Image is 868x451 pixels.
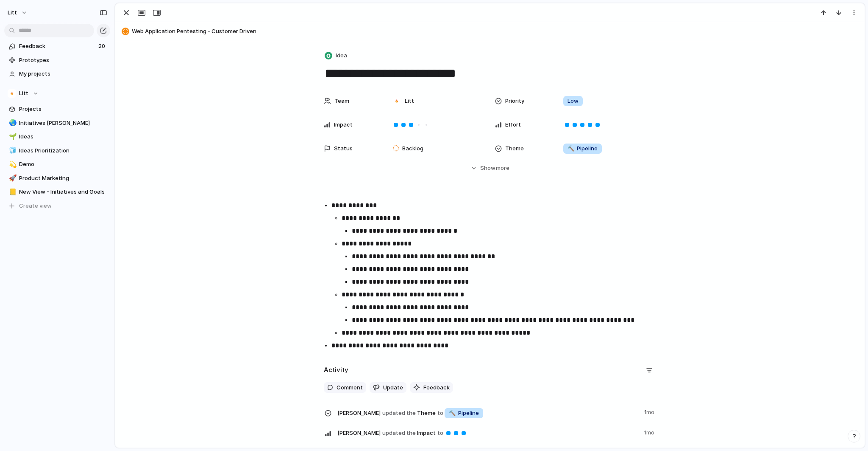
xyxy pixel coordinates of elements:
[9,173,15,183] div: 🚀
[402,144,423,153] span: Backlog
[19,119,107,127] span: Initiatives [PERSON_NAME]
[4,172,110,185] a: 🚀Product Marketing
[423,383,450,392] span: Feedback
[334,144,353,153] span: Status
[4,6,32,20] button: Litt
[405,97,414,105] span: Litt
[8,147,16,155] button: 🧊
[19,56,107,65] span: Prototypes
[337,406,639,419] span: Theme
[505,97,524,105] span: Priority
[4,158,110,171] a: 💫Demo
[132,27,861,36] span: Web Application Pentesting - Customer Driven
[505,121,521,129] span: Effort
[437,429,443,437] span: to
[480,164,495,172] span: Show
[336,51,347,60] span: Idea
[410,382,453,393] button: Feedback
[337,427,639,439] span: Impact
[449,409,456,416] span: 🔨
[382,409,416,417] span: updated the
[4,200,110,212] button: Create view
[644,427,656,437] span: 1mo
[19,42,96,51] span: Feedback
[324,382,366,393] button: Comment
[370,382,406,393] button: Update
[4,54,110,67] a: Prototypes
[8,188,16,196] button: 📒
[4,186,110,198] a: 📒New View - Initiatives and Goals
[337,409,381,417] span: [PERSON_NAME]
[4,40,110,53] a: Feedback20
[4,87,110,100] button: Litt
[8,8,17,17] span: Litt
[4,103,110,116] a: Projects
[337,383,363,392] span: Comment
[4,68,110,80] a: My projects
[644,406,656,417] span: 1mo
[324,365,348,375] h2: Activity
[568,145,574,152] span: 🔨
[496,164,509,172] span: more
[9,146,15,155] div: 🧊
[568,97,579,105] span: Low
[19,174,107,183] span: Product Marketing
[323,50,350,62] button: Idea
[4,117,110,130] a: 🌏Initiatives [PERSON_NAME]
[19,89,28,98] span: Litt
[383,383,403,392] span: Update
[4,144,110,157] a: 🧊Ideas Prioritization
[8,119,16,127] button: 🌏
[568,144,598,153] span: Pipeline
[19,132,107,141] span: Ideas
[4,130,110,143] a: 🌱Ideas
[19,70,107,78] span: My projects
[324,161,656,176] button: Showmore
[449,409,479,417] span: Pipeline
[382,429,416,437] span: updated the
[8,160,16,169] button: 💫
[19,147,107,155] span: Ideas Prioritization
[437,409,443,417] span: to
[19,160,107,169] span: Demo
[119,25,861,38] button: Web Application Pentesting - Customer Driven
[337,429,381,437] span: [PERSON_NAME]
[98,42,107,51] span: 20
[19,202,52,210] span: Create view
[9,160,15,169] div: 💫
[8,132,16,141] button: 🌱
[19,188,107,196] span: New View - Initiatives and Goals
[9,132,15,142] div: 🌱
[505,144,524,153] span: Theme
[19,105,107,113] span: Projects
[334,97,349,105] span: Team
[9,187,15,197] div: 📒
[8,174,16,183] button: 🚀
[334,121,353,129] span: Impact
[9,118,15,128] div: 🌏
